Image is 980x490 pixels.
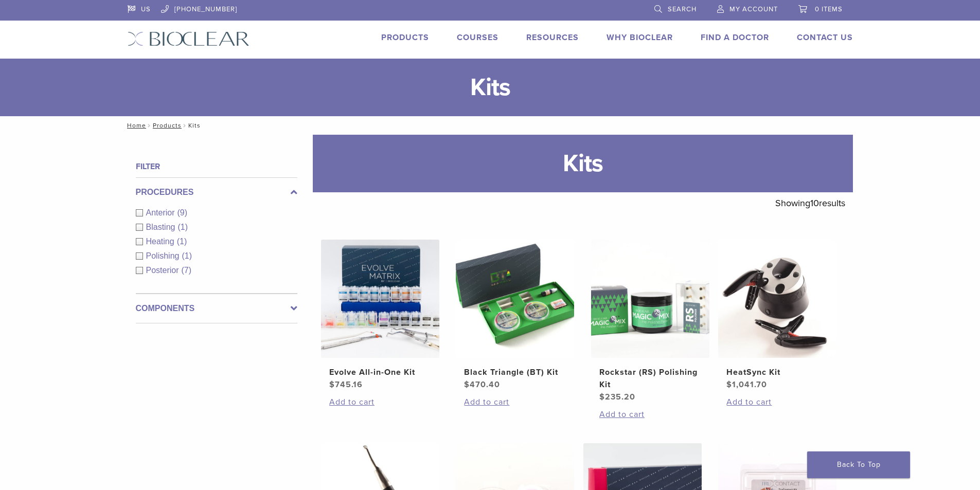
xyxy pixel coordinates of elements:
[457,32,498,43] a: Courses
[815,5,843,13] span: 0 items
[464,396,566,408] a: Add to cart: “Black Triangle (BT) Kit”
[320,240,440,391] a: Evolve All-in-One KitEvolve All-in-One Kit $745.16
[726,379,767,390] bdi: 1,041.70
[726,366,828,378] h2: HeatSync Kit
[329,396,431,408] a: Add to cart: “Evolve All-in-One Kit”
[726,379,732,390] span: $
[329,379,335,390] span: $
[321,240,439,358] img: Evolve All-in-One Kit
[313,135,853,192] h1: Kits
[726,396,828,408] a: Add to cart: “HeatSync Kit”
[591,240,709,358] img: Rockstar (RS) Polishing Kit
[456,240,574,358] img: Black Triangle (BT) Kit
[807,451,910,478] a: Back To Top
[775,192,845,214] p: Showing results
[329,379,363,390] bdi: 745.16
[136,160,297,173] h4: Filter
[146,123,153,128] span: /
[120,116,861,135] nav: Kits
[146,251,182,260] span: Polishing
[591,240,710,403] a: Rockstar (RS) Polishing KitRockstar (RS) Polishing Kit $235.20
[810,197,819,209] span: 10
[146,237,177,246] span: Heating
[455,240,575,391] a: Black Triangle (BT) KitBlack Triangle (BT) Kit $470.40
[177,208,188,217] span: (9)
[136,186,297,198] label: Procedures
[177,223,188,231] span: (1)
[464,379,470,390] span: $
[128,31,250,46] img: Bioclear
[136,302,297,315] label: Components
[526,32,579,43] a: Resources
[718,240,838,391] a: HeatSync KitHeatSync Kit $1,041.70
[464,379,500,390] bdi: 470.40
[146,266,182,275] span: Posterior
[599,408,701,421] a: Add to cart: “Rockstar (RS) Polishing Kit”
[599,366,701,391] h2: Rockstar (RS) Polishing Kit
[668,5,697,13] span: Search
[182,251,192,260] span: (1)
[177,237,187,246] span: (1)
[153,122,182,129] a: Products
[797,32,853,43] a: Contact Us
[182,123,188,128] span: /
[599,392,605,402] span: $
[381,32,429,43] a: Products
[701,32,769,43] a: Find A Doctor
[146,223,178,231] span: Blasting
[329,366,431,378] h2: Evolve All-in-One Kit
[729,5,778,13] span: My Account
[124,122,146,129] a: Home
[718,240,836,358] img: HeatSync Kit
[607,32,673,43] a: Why Bioclear
[464,366,566,378] h2: Black Triangle (BT) Kit
[146,208,177,217] span: Anterior
[599,392,635,402] bdi: 235.20
[182,266,192,275] span: (7)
